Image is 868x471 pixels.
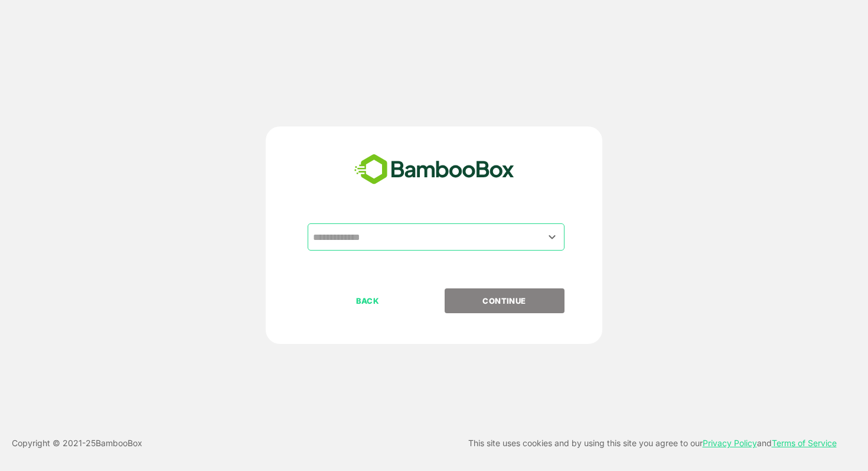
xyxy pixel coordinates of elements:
[544,229,560,245] button: Open
[309,294,427,307] p: BACK
[445,294,563,307] p: CONTINUE
[703,438,757,448] a: Privacy Policy
[445,288,564,313] button: CONTINUE
[772,438,837,448] a: Terms of Service
[348,150,521,189] img: bamboobox
[308,288,428,313] button: BACK
[468,436,837,450] p: This site uses cookies and by using this site you agree to our and
[12,436,142,450] p: Copyright © 2021- 25 BambooBox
